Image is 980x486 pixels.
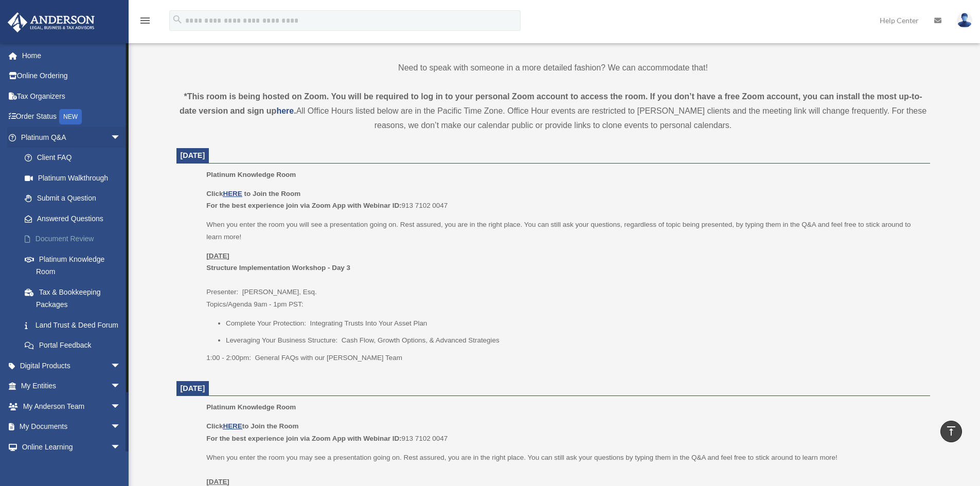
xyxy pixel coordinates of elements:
img: Anderson Advisors Platinum Portal [5,12,98,32]
span: arrow_drop_down [111,417,131,438]
div: NEW [59,109,82,124]
a: Online Ordering [7,66,136,86]
a: Platinum Knowledge Room [14,249,131,282]
u: [DATE] [206,478,229,485]
a: Online Learningarrow_drop_down [7,437,136,457]
span: [DATE] [181,151,205,159]
a: Land Trust & Deed Forum [14,315,136,335]
a: Portal Feedback [14,335,136,356]
a: Home [7,45,136,66]
b: Click [206,190,244,197]
a: vertical_align_top [940,421,962,442]
a: Digital Productsarrow_drop_down [7,355,136,376]
a: HERE [223,190,242,197]
span: arrow_drop_down [111,437,131,458]
strong: *This room is being hosted on Zoom. You will be required to log in to your personal Zoom account ... [180,92,922,115]
span: [DATE] [181,384,205,392]
a: My Documentsarrow_drop_down [7,417,136,437]
a: Platinum Walkthrough [14,168,136,188]
i: vertical_align_top [945,425,957,437]
u: [DATE] [206,252,229,260]
b: to Join the Room [244,190,301,197]
li: Leveraging Your Business Structure: Cash Flow, Growth Options, & Advanced Strategies [226,334,923,347]
p: 913 7102 0047 [206,188,922,212]
span: Platinum Knowledge Room [206,403,296,411]
a: menu [139,18,151,27]
p: Need to speak with someone in a more detailed fashion? We can accommodate that! [176,61,930,75]
strong: . [294,106,296,115]
p: 1:00 - 2:00pm: General FAQs with our [PERSON_NAME] Team [206,352,922,364]
b: For the best experience join via Zoom App with Webinar ID: [206,202,401,209]
a: here [276,106,294,115]
a: Order StatusNEW [7,106,136,128]
b: Structure Implementation Workshop - Day 3 [206,264,350,272]
a: My Entitiesarrow_drop_down [7,376,136,397]
span: arrow_drop_down [111,396,131,417]
span: arrow_drop_down [111,355,131,376]
a: My Anderson Teamarrow_drop_down [7,396,136,417]
i: search [172,14,183,25]
a: Platinum Q&Aarrow_drop_down [7,127,136,148]
p: 913 7102 0047 [206,420,922,444]
li: Complete Your Protection: Integrating Trusts Into Your Asset Plan [226,317,923,330]
a: Submit a Question [14,188,136,209]
a: Client FAQ [14,148,136,168]
div: All Office Hours listed below are in the Pacific Time Zone. Office Hour events are restricted to ... [176,89,930,133]
span: arrow_drop_down [111,376,131,397]
span: arrow_drop_down [111,127,131,148]
a: HERE [223,422,242,430]
span: Platinum Knowledge Room [206,171,296,178]
a: Answered Questions [14,208,136,229]
b: Click to Join the Room [206,422,298,430]
i: menu [139,14,151,27]
img: User Pic [957,13,972,28]
a: Tax Organizers [7,86,136,106]
p: Presenter: [PERSON_NAME], Esq. Topics/Agenda 9am - 1pm PST: [206,250,922,311]
b: For the best experience join via Zoom App with Webinar ID: [206,435,401,442]
a: Tax & Bookkeeping Packages [14,282,136,315]
p: When you enter the room you will see a presentation going on. Rest assured, you are in the right ... [206,219,922,243]
a: Document Review [14,229,136,249]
